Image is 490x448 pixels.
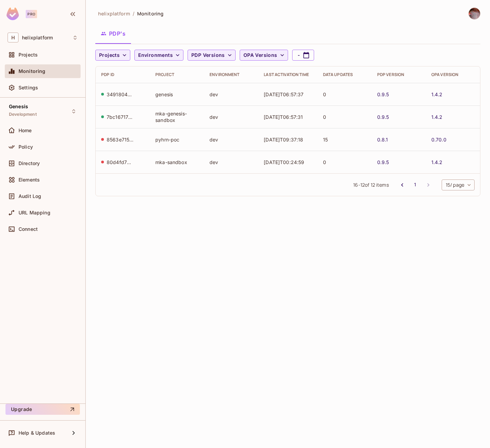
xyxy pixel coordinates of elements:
a: 0.8.1 [377,136,388,143]
span: Projects [99,51,120,60]
td: dev [204,105,258,128]
td: [DATE]T00:24:59 [258,151,317,173]
span: Genesis [9,104,28,109]
img: David Earl [469,8,480,19]
span: Home [19,128,32,133]
td: pyhrn-poc [150,128,204,151]
span: 16 - 12 of 12 items [353,181,389,189]
td: mka-sandbox [150,151,204,173]
li: / [133,10,134,17]
div: Project [155,72,199,77]
div: PDP Version [377,72,420,77]
td: dev [204,83,258,105]
button: Go to page 1 [410,179,421,190]
td: 0 [318,83,372,105]
span: Projects [19,52,38,58]
button: OPA Versions [240,50,288,61]
span: Development [9,112,37,117]
a: 1.4.2 [431,91,443,98]
div: 7bc16717-79d5-47bc-99b2-d53876a5b671 [107,114,134,120]
span: Connect [19,226,38,232]
span: URL Mapping [19,210,50,215]
button: Go to previous page [397,179,408,190]
a: 1.4.2 [431,159,443,165]
td: [DATE]T06:57:31 [258,105,317,128]
div: Pro [26,10,37,18]
td: dev [204,151,258,173]
span: Environments [138,51,173,60]
div: OPA Version [431,72,475,77]
div: Data Updates [323,72,366,77]
button: - [292,50,314,61]
nav: pagination navigation [396,179,435,190]
span: OPA Versions [243,51,277,60]
a: 0.9.5 [377,159,389,165]
a: 1.4.2 [431,114,443,120]
button: Upgrade [5,404,80,415]
button: Environments [134,50,183,61]
div: 34918040-696e-49a8-b41d-78766ae5100b [107,91,134,98]
span: Policy [19,144,33,150]
a: 0.9.5 [377,114,389,120]
div: Environment [210,72,253,77]
div: 8563e715-7590-4073-b3bf-7a00852e65b7 [107,136,134,143]
td: [DATE]T09:37:18 [258,128,317,151]
span: Help & Updates [19,430,55,436]
span: Workspace: helixplatform [22,35,53,40]
div: 80d4fd7b-2a7c-4bad-9089-10be6ff2ef07 [107,159,134,165]
span: H [8,33,19,42]
div: Last Activation Time [264,72,312,77]
a: 0.70.0 [431,136,446,143]
span: Monitoring [137,10,164,17]
span: Audit Log [19,194,41,199]
td: mka-genesis-sandbox [150,105,204,128]
button: PDP's [95,25,131,42]
td: dev [204,128,258,151]
button: Projects [95,50,130,61]
span: Elements [19,177,40,183]
div: 15 / page [442,179,475,190]
span: the active workspace [98,10,130,17]
a: 0.9.5 [377,91,389,98]
td: 0 [318,151,372,173]
img: SReyMgAAAABJRU5ErkJggg== [7,8,19,20]
td: 0 [318,105,372,128]
td: 15 [318,128,372,151]
span: PDP Versions [191,51,225,60]
div: PDP ID [101,72,144,77]
span: Settings [19,85,38,90]
span: Monitoring [19,69,46,74]
button: PDP Versions [188,50,236,61]
td: [DATE]T06:57:37 [258,83,317,105]
span: Directory [19,161,40,166]
td: genesis [150,83,204,105]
